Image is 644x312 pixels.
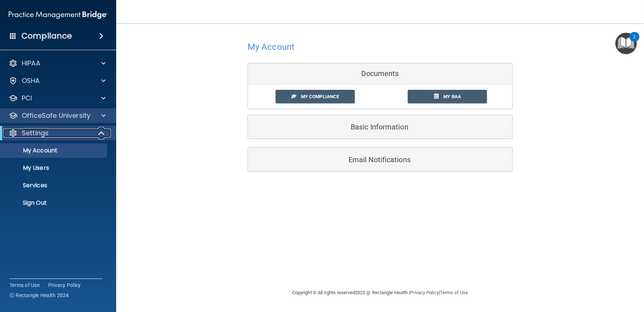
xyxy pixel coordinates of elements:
[9,8,107,22] img: PMB logo
[9,76,106,85] a: OSHA
[22,59,40,68] p: HIPAA
[440,290,468,295] a: Terms of Use
[248,42,294,52] h4: My Account
[301,94,339,99] span: My Compliance
[253,156,485,164] h5: Email Notifications
[22,129,49,137] p: Settings
[9,94,106,103] a: PCI
[5,164,104,172] p: My Users
[248,281,513,304] div: Copyright © All rights reserved 2025 @ Rectangle Health | |
[253,123,485,131] h5: Basic Information
[22,94,32,103] p: PCI
[248,63,512,84] div: Documents
[9,111,106,120] a: OfficeSafe University
[615,33,637,54] button: Open Resource Center, 2 new notifications
[9,129,105,137] a: Settings
[5,147,104,154] p: My Account
[22,111,90,120] p: OfficeSafe University
[48,281,81,289] a: Privacy Policy
[22,76,40,85] p: OSHA
[21,31,72,41] h4: Compliance
[443,94,461,99] span: My BAA
[9,59,106,68] a: HIPAA
[9,292,69,299] span: Ⓒ Rectangle Health 2024
[253,151,507,168] a: Email Notifications
[410,290,439,295] a: Privacy Policy
[253,119,507,135] a: Basic Information
[5,199,104,207] p: Sign Out
[633,37,636,46] div: 2
[9,281,40,289] a: Terms of Use
[5,182,104,189] p: Services
[608,262,635,289] iframe: Drift Widget Chat Controller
